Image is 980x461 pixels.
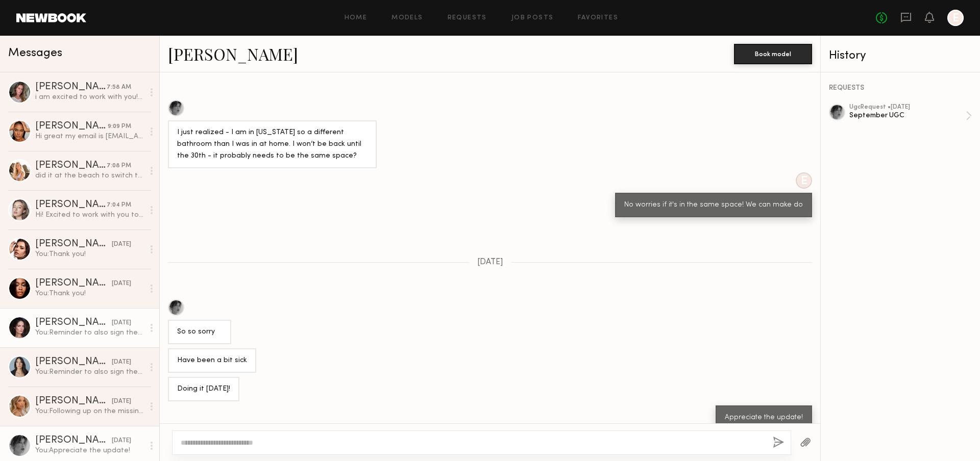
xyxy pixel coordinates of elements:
[35,161,107,171] div: [PERSON_NAME]
[112,318,131,328] div: [DATE]
[829,85,972,92] div: REQUESTS
[107,161,131,171] div: 7:08 PM
[35,121,108,132] div: [PERSON_NAME]
[35,171,144,181] div: did it at the beach to switch things up so LMK if that works. your editors will need to run audio...
[35,406,144,416] div: You: Following up on the missing content, thank you!
[391,15,423,21] a: Models
[345,15,367,21] a: Home
[112,357,131,367] div: [DATE]
[35,200,107,210] div: [PERSON_NAME]
[177,127,367,162] div: I just realized - I am in [US_STATE] so a different bathroom than I was in at home. I won’t be ba...
[849,111,966,120] div: September UGC
[35,396,112,406] div: [PERSON_NAME]
[35,436,112,446] div: [PERSON_NAME]
[829,50,972,62] div: History
[511,15,554,21] a: Job Posts
[578,15,618,21] a: Favorites
[35,357,112,367] div: [PERSON_NAME]
[35,278,112,289] div: [PERSON_NAME]
[107,83,131,92] div: 7:58 AM
[112,240,131,249] div: [DATE]
[177,383,230,395] div: Doing it [DATE]!
[112,436,131,446] div: [DATE]
[35,239,112,249] div: [PERSON_NAME]
[849,104,966,111] div: ugc Request • [DATE]
[448,15,487,21] a: Requests
[849,104,972,127] a: ugcRequest •[DATE]September UGC
[35,446,144,455] div: You: Appreciate the update!
[112,279,131,289] div: [DATE]
[734,49,812,58] a: Book model
[108,122,131,132] div: 9:09 PM
[35,92,144,102] div: i am excited to work with you!💖
[168,43,298,65] a: [PERSON_NAME]
[177,326,222,338] div: So so sorry
[725,412,803,424] div: Appreciate the update!
[35,82,107,92] div: [PERSON_NAME]
[35,318,112,328] div: [PERSON_NAME]
[477,258,503,267] span: [DATE]
[947,10,964,26] a: E
[734,44,812,64] button: Book model
[35,289,144,298] div: You: Thank you!
[107,200,131,210] div: 7:04 PM
[8,47,62,59] span: Messages
[35,249,144,259] div: You: Thank you!
[177,355,247,367] div: Have been a bit sick
[112,397,131,406] div: [DATE]
[35,367,144,377] div: You: Reminder to also sign the agreement, thank you :)
[35,132,144,141] div: Hi great my email is [EMAIL_ADDRESS][DOMAIN_NAME]
[35,210,144,220] div: Hi! Excited to work with you too! My email is [EMAIL_ADDRESS][DOMAIN_NAME]
[35,328,144,338] div: You: Reminder to also sign the agreement, thank you :)
[624,199,803,211] div: No worries if it's in the same space! We can make do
